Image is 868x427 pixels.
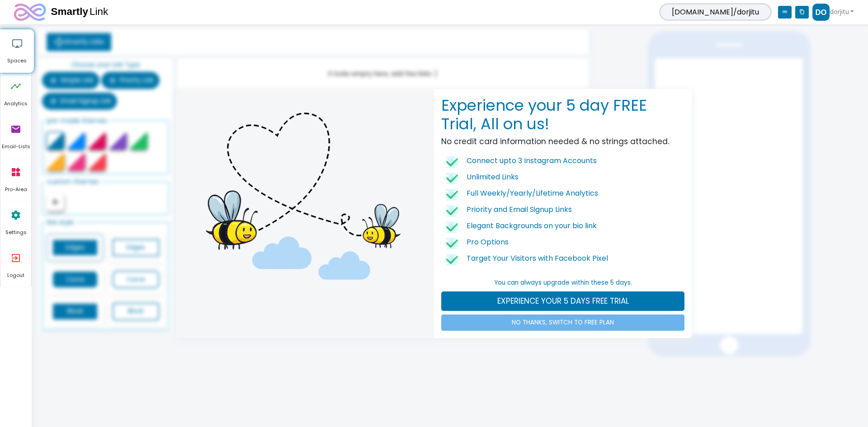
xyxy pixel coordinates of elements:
li: Priority and Email Signup Links [445,202,681,218]
li: Elegant Backgrounds on your bio link [445,218,681,235]
a: NO THANKS, SWITCH TO FREE PLAN [441,314,684,331]
li: Pro Options [445,235,681,251]
li: Connect upto 3 Instagram Accounts [445,153,681,169]
img: bee-trial-start.png [184,96,424,295]
h5: No credit card information needed & no strings attached. [441,137,684,146]
li: Target Your Visitors with Facebook Pixel [445,251,681,267]
b: Experience your 5 day FREE Trial, All on us! [441,94,647,135]
li: Unlimited Links [445,169,681,186]
a: EXPERIENCE YOUR 5 DAYS FREE TRIAL [441,291,684,311]
p: You can always upgrade within these 5 days. [441,278,684,288]
li: Full Weekly/Yearly/Lifetime Analytics [445,186,681,202]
